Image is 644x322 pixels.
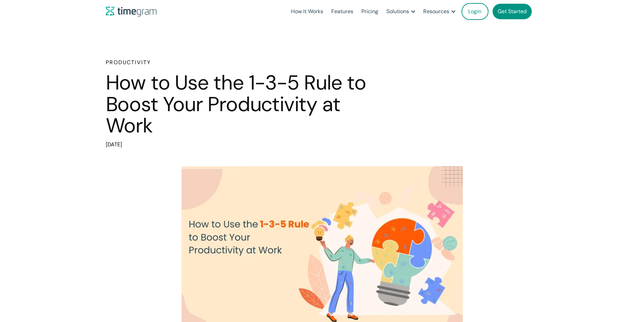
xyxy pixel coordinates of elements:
h6: Productivity [106,58,390,67]
a: Get Started [493,4,532,19]
div: [DATE] [106,140,390,149]
div: Resources [423,7,449,16]
a: Login [461,3,488,20]
h1: How to Use the 1-3-5 Rule to Boost Your Productivity at Work [106,72,390,137]
div: Solutions [386,7,409,16]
